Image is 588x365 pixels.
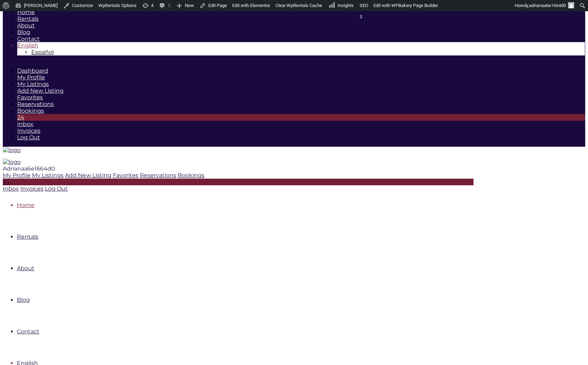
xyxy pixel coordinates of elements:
a: Blog [17,29,30,35]
a: About [17,22,35,29]
span: English [17,42,38,49]
a: Rentals [17,233,38,240]
a: My Profile [17,74,45,81]
span: Edit with Elementor [232,3,270,8]
a: My Profile [3,172,31,179]
a: Switch to Español [31,49,54,55]
div: 24 [17,114,585,121]
a: Favorites [113,172,138,179]
a: Bookings [17,107,44,114]
span: Insights [338,3,354,8]
a: 24Inbox [17,114,585,127]
a: Favorites [17,94,43,101]
a: My Listings [17,81,49,87]
a: Blog [17,297,30,303]
span: Español [31,49,54,55]
a: Contact [17,35,40,42]
a: Switch to English [17,42,38,49]
a: Reservations [17,101,54,107]
a: Invoices [20,185,44,192]
a: Home [17,202,34,208]
a: About [17,265,34,272]
span: Adrianaa6e1664d0 [3,165,55,172]
div: 3 [360,11,368,22]
div: 24 [3,179,473,185]
a: Bookings [178,172,204,179]
a: Invoices [17,127,40,134]
img: logo [3,159,21,165]
a: 24 Inbox [3,179,473,192]
a: Add New Listing [17,87,64,94]
span: adrianaa6e1664d0 [529,3,566,8]
img: logo [3,147,21,153]
a: Log Out [45,185,68,192]
a: Contact [17,328,39,335]
a: Add New Listing [65,172,111,179]
a: Reservations [140,172,176,179]
a: Log Out [17,134,40,141]
a: My Listings [32,172,64,179]
a: Rentals [17,15,39,22]
a: Dashboard [17,67,48,74]
a: Home [17,9,35,15]
span: SEO [360,3,368,8]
